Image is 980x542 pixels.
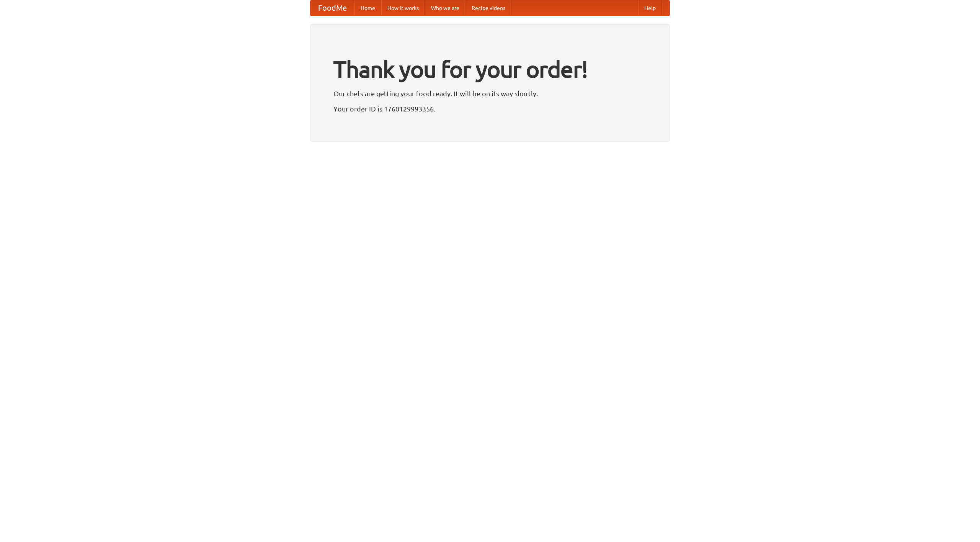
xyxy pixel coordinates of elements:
p: Your order ID is 1760129993356. [333,103,647,115]
p: Our chefs are getting your food ready. It will be on its way shortly. [333,88,647,99]
a: FoodMe [310,0,354,16]
a: Recipe videos [465,0,511,16]
a: Home [354,0,381,16]
a: How it works [381,0,425,16]
h1: Thank you for your order! [333,51,647,88]
a: Who we are [425,0,465,16]
a: Help [638,0,662,16]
